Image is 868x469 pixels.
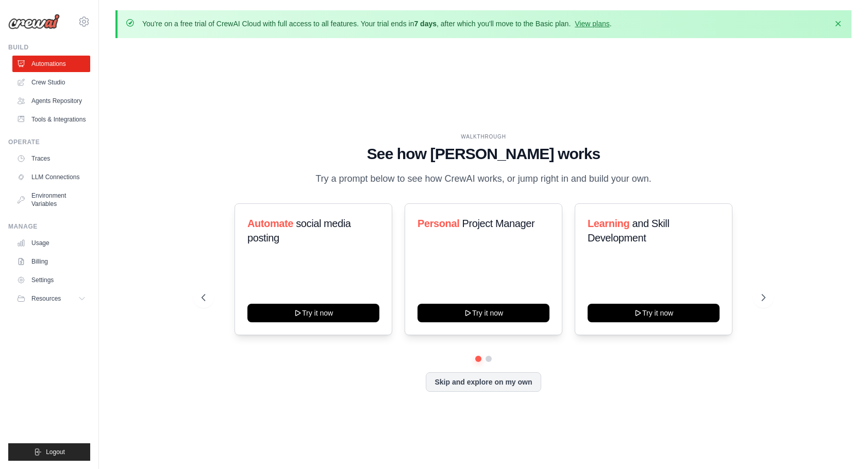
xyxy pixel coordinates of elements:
[414,20,437,28] strong: 7 days
[46,448,65,456] span: Logout
[202,145,765,163] h1: See how [PERSON_NAME] works
[462,218,535,229] span: Project Manager
[8,14,60,29] img: Logo
[202,133,765,141] div: WALKTHROUGH
[588,218,669,244] span: and Skill Development
[8,222,90,231] div: Manage
[418,304,549,322] button: Try it now
[12,187,90,212] a: Environment Variables
[12,150,90,167] a: Traces
[12,290,90,307] button: Resources
[247,218,293,229] span: Automate
[588,304,720,322] button: Try it now
[31,294,61,303] span: Resources
[588,218,629,229] span: Learning
[142,19,612,29] p: You're on a free trial of CrewAI Cloud with full access to all features. Your trial ends in , aft...
[8,43,90,51] div: Build
[12,74,90,91] a: Crew Studio
[12,169,90,185] a: LLM Connections
[12,235,90,251] a: Usage
[12,111,90,128] a: Tools & Integrations
[12,253,90,270] a: Billing
[12,272,90,288] a: Settings
[247,218,351,244] span: social media posting
[418,218,459,229] span: Personal
[575,20,609,28] a: View plans
[426,372,541,392] button: Skip and explore on my own
[310,171,657,186] p: Try a prompt below to see how CrewAI works, or jump right in and build your own.
[12,56,90,72] a: Automations
[12,93,90,109] a: Agents Repository
[8,138,90,146] div: Operate
[247,304,379,322] button: Try it now
[8,443,90,461] button: Logout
